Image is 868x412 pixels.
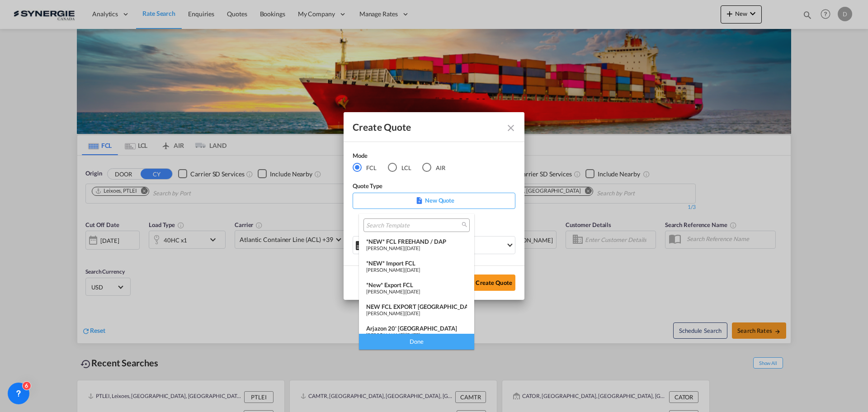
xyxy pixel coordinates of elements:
[366,245,467,251] div: |
[406,332,420,338] span: [DATE]
[366,267,404,273] span: [PERSON_NAME]
[406,267,420,273] span: [DATE]
[366,325,467,332] div: Arjazon 20' [GEOGRAPHIC_DATA]
[366,303,467,310] div: NEW FCL EXPORT [GEOGRAPHIC_DATA]
[366,260,467,267] div: *NEW* Import FCL
[406,310,420,316] span: [DATE]
[366,238,467,245] div: *NEW* FCL FREEHAND / DAP
[366,289,404,294] span: [PERSON_NAME]
[366,310,467,316] div: |
[366,267,467,273] div: |
[366,332,404,338] span: [PERSON_NAME]
[366,245,404,251] span: [PERSON_NAME]
[366,332,467,338] div: |
[359,334,474,350] div: Done
[406,245,420,251] span: [DATE]
[406,289,420,294] span: [DATE]
[366,289,467,294] div: |
[366,281,467,289] div: *New* Export FCL
[461,221,468,228] md-icon: icon-magnify
[366,222,460,230] input: Search Template
[366,310,404,316] span: [PERSON_NAME]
